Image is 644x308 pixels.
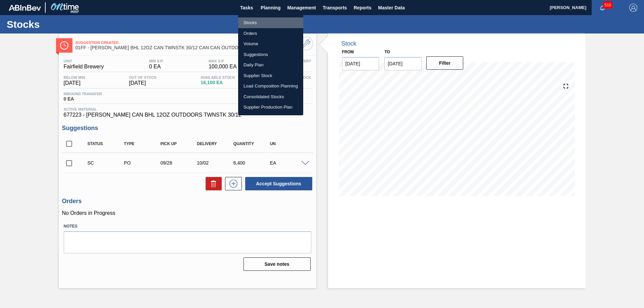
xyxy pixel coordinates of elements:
a: Orders [238,28,303,39]
a: Supplier Production Plan [238,102,303,113]
a: Volume [238,39,303,49]
a: Suggestions [238,49,303,60]
a: Stocks [238,17,303,28]
a: Consolidated Stocks [238,91,303,102]
a: Daily Plan [238,60,303,70]
a: Load Composition Planning [238,81,303,91]
a: Supplier Stock [238,70,303,81]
